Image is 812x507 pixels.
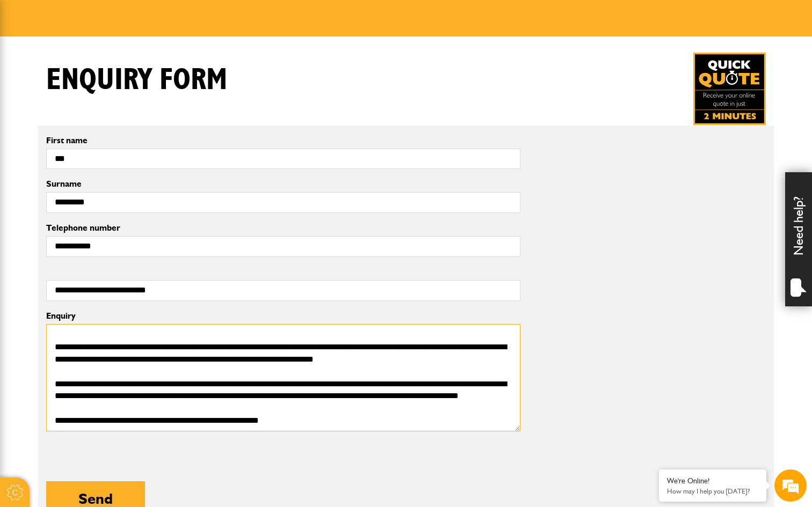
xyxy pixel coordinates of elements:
a: Get your insurance quote in just 2-minutes [693,53,766,125]
div: Minimize live chat window [176,5,202,31]
img: Quick Quote [693,53,766,125]
label: Telephone number [46,224,520,232]
input: Enter your email address [14,131,196,155]
textarea: Type your message and hit 'Enter' [14,194,196,321]
div: We're Online! [667,476,758,486]
em: Start Chat [146,330,195,345]
p: How may I help you today? [667,487,758,495]
div: Chat with us now [56,60,180,74]
img: d_20077148190_company_1631870298795_20077148190 [18,60,45,75]
label: Enquiry [46,312,520,320]
label: Surname [46,180,520,188]
label: First name [46,136,520,145]
input: Enter your last name [14,99,196,123]
iframe: reCAPTCHA [46,439,209,481]
div: Need help? [785,172,812,306]
h1: Enquiry form [46,62,227,98]
input: Enter your phone number [14,163,196,186]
